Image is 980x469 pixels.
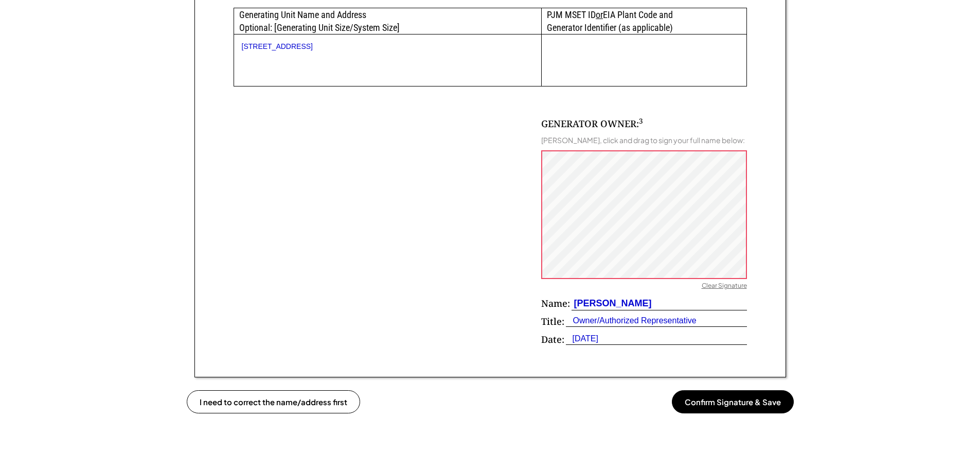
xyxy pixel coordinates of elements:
div: Generating Unit Name and Address Optional: [Generating Unit Size/System Size] [234,8,542,34]
div: Title: [541,315,564,328]
u: or [596,9,603,20]
div: Name: [541,297,570,310]
div: Date: [541,333,564,346]
div: GENERATOR OWNER: [541,117,643,130]
button: Confirm Signature & Save [672,390,794,413]
div: Clear Signature [702,282,747,292]
div: PJM MSET ID EIA Plant Code and Generator Identifier (as applicable) [542,8,746,34]
button: I need to correct the name/address first [187,390,360,413]
div: Owner/Authorized Representative [566,315,697,326]
sup: 3 [639,116,643,126]
div: [STREET_ADDRESS] [242,42,534,51]
div: [PERSON_NAME] [572,297,652,310]
div: [PERSON_NAME], click and drag to sign your full name below: [541,135,745,145]
div: [DATE] [566,333,598,344]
